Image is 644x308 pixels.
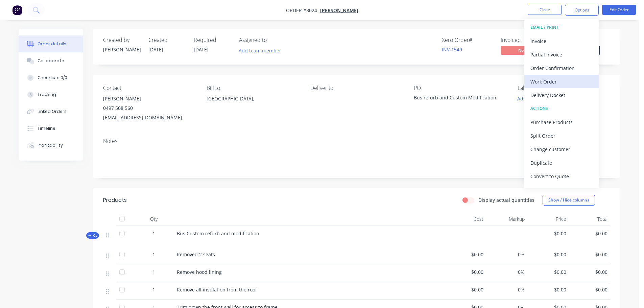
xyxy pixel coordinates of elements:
[524,115,599,129] button: Purchase Products
[530,230,566,237] span: $0.00
[148,37,186,43] div: Created
[194,37,231,43] div: Required
[543,195,595,206] button: Show / Hide columns
[565,5,599,16] button: Options
[572,230,608,237] span: $0.00
[38,92,56,98] div: Tracking
[530,144,593,154] div: Change customer
[12,5,22,15] img: Factory
[569,212,611,226] div: Total
[152,268,155,276] span: 1
[19,69,83,86] button: Checklists 0/0
[524,129,599,142] button: Split Order
[530,23,593,32] div: EMAIL / PRINT
[207,94,299,103] div: [GEOGRAPHIC_DATA],
[38,142,63,148] div: Profitability
[530,117,593,127] div: Purchase Products
[19,52,83,69] button: Collaborate
[19,120,83,137] button: Timeline
[447,268,483,276] span: $0.00
[134,212,174,226] div: Qty
[524,156,599,169] button: Duplicate
[524,61,599,75] button: Order Confirmation
[103,85,196,91] div: Contact
[524,75,599,88] button: Work Order
[19,103,83,120] button: Linked Orders
[530,63,593,73] div: Order Confirmation
[38,58,64,64] div: Collaborate
[524,142,599,156] button: Change customer
[103,37,140,43] div: Created by
[518,85,610,91] div: Labels
[530,251,566,258] span: $0.00
[103,196,127,204] div: Products
[572,268,608,276] span: $0.00
[177,269,222,275] span: Remove hood lining
[239,37,307,43] div: Assigned to
[207,85,299,91] div: Bill to
[524,102,599,115] button: ACTIONS
[530,77,593,87] div: Work Order
[103,138,610,144] div: Notes
[447,251,483,258] span: $0.00
[530,171,593,181] div: Convert to Quote
[442,37,493,43] div: Xero Order #
[152,230,155,237] span: 1
[524,48,599,61] button: Partial Invoice
[86,232,99,239] div: Kit
[38,125,55,132] div: Timeline
[38,109,67,115] div: Linked Orders
[103,113,196,122] div: [EMAIL_ADDRESS][DOMAIN_NAME]
[489,268,525,276] span: 0%
[501,46,541,54] span: No
[445,212,486,226] div: Cost
[478,196,534,204] label: Display actual quantities
[530,36,593,46] div: Invoice
[530,50,593,60] div: Partial Invoice
[152,286,155,293] span: 1
[572,251,608,258] span: $0.00
[19,137,83,154] button: Profitability
[38,41,66,47] div: Order details
[103,46,140,53] div: [PERSON_NAME]
[177,251,215,258] span: Removed 2 seats
[530,286,566,293] span: $0.00
[530,158,593,168] div: Duplicate
[530,185,593,195] div: Archive
[530,104,593,113] div: ACTIONS
[320,7,358,14] a: [PERSON_NAME]
[148,46,163,53] span: [DATE]
[38,75,67,81] div: Checklists 0/0
[414,94,498,103] div: Bus refurb and Custom Modification
[239,46,285,55] button: Add team member
[414,85,506,91] div: PO
[524,88,599,102] button: Delivery Docket
[286,7,320,14] span: Order #3024 -
[207,94,299,116] div: [GEOGRAPHIC_DATA],
[177,230,259,237] span: Bus Custom refurb and modification
[530,268,566,276] span: $0.00
[152,251,155,258] span: 1
[103,94,196,122] div: [PERSON_NAME]0497 508 560[EMAIL_ADDRESS][DOMAIN_NAME]
[486,212,528,226] div: Markup
[530,90,593,100] div: Delivery Docket
[103,103,196,113] div: 0497 508 560
[19,35,83,52] button: Order details
[177,286,257,293] span: Remove all insulation from the roof
[524,34,599,48] button: Invoice
[602,5,636,15] button: Edit Order
[572,286,608,293] span: $0.00
[235,46,285,55] button: Add team member
[442,46,462,53] a: INV-1549
[501,37,551,43] div: Invoiced
[524,183,599,196] button: Archive
[19,86,83,103] button: Tracking
[489,251,525,258] span: 0%
[514,94,545,103] button: Add labels
[103,94,196,103] div: [PERSON_NAME]
[524,21,599,34] button: EMAIL / PRINT
[489,286,525,293] span: 0%
[524,169,599,183] button: Convert to Quote
[528,5,562,15] button: Close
